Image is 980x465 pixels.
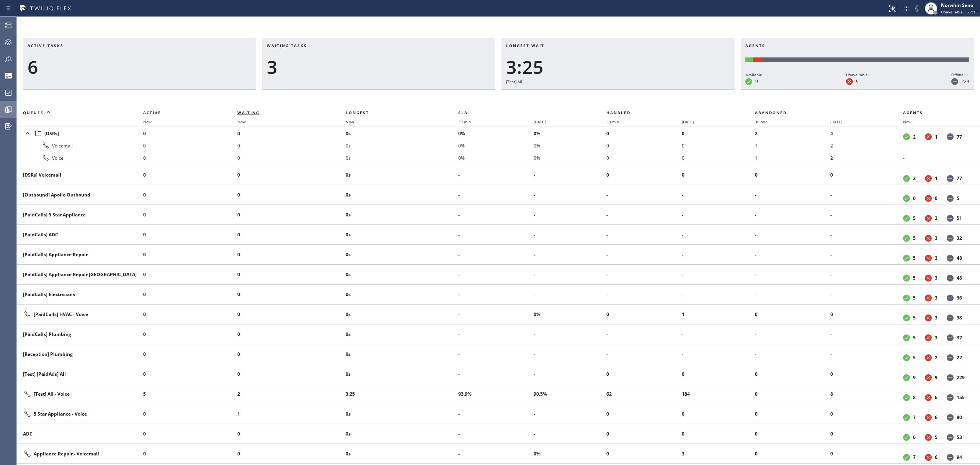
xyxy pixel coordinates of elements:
[935,394,938,401] dd: 6
[903,275,910,282] dt: Available
[830,269,903,281] li: -
[830,288,903,301] li: -
[458,368,534,380] li: -
[755,119,768,124] span: 30 min
[755,388,830,400] li: 0
[935,175,938,182] dd: 1
[458,249,534,261] li: -
[957,275,962,281] dd: 48
[237,269,346,281] li: 0
[755,428,830,440] li: 0
[755,308,830,321] li: 0
[606,169,682,181] li: 0
[346,269,458,281] li: 0s
[941,9,978,15] span: Unavailable | 27:15
[606,209,682,221] li: -
[237,229,346,241] li: 0
[23,251,137,258] div: [PaidCalls] Appliance Repair
[947,255,954,262] dt: Offline
[755,127,830,139] li: 2
[957,215,962,221] dd: 51
[830,139,903,152] li: 2
[534,388,606,400] li: 90.5%
[534,152,606,164] li: 0%
[23,141,137,150] div: Voicemail
[534,368,606,380] li: -
[28,56,252,78] div: 6
[947,195,954,202] dt: Offline
[935,275,938,281] dd: 3
[925,394,932,401] dt: Unavailable
[913,354,916,361] dd: 5
[903,354,910,361] dt: Available
[534,249,606,261] li: -
[23,110,44,115] span: Queues
[925,295,932,301] dt: Unavailable
[755,249,830,261] li: -
[606,127,682,139] li: 0
[346,110,369,115] span: Longest
[143,209,237,221] li: 0
[755,288,830,301] li: -
[935,134,938,140] dd: 1
[458,428,534,440] li: -
[346,189,458,201] li: 0s
[682,249,755,261] li: -
[606,328,682,341] li: -
[458,152,534,164] li: 0%
[237,169,346,181] li: 0
[755,269,830,281] li: -
[346,152,458,164] li: 0s
[682,408,755,420] li: 0
[925,354,932,361] dt: Unavailable
[143,169,237,181] li: 0
[830,169,903,181] li: 0
[947,414,954,421] dt: Offline
[913,434,916,440] dd: 6
[913,394,916,401] dd: 8
[143,388,237,400] li: 5
[143,249,237,261] li: 0
[682,308,755,321] li: 1
[606,249,682,261] li: -
[267,43,307,48] span: Waiting tasks
[23,351,137,357] div: [Reception] Plumbing
[913,414,916,421] dd: 7
[534,229,606,241] li: -
[912,3,923,14] button: Mute
[606,348,682,360] li: -
[23,431,137,437] div: ADC
[458,408,534,420] li: -
[903,139,971,152] li: -
[534,269,606,281] li: -
[346,328,458,341] li: 0s
[23,153,137,162] div: Voice
[957,134,962,140] dd: 77
[947,215,954,222] dt: Offline
[237,408,346,420] li: 1
[935,374,938,381] dd: 9
[23,331,137,337] div: [PaidCalls] Plumbing
[143,139,237,152] li: 0
[913,334,916,341] dd: 5
[903,215,910,222] dt: Available
[346,169,458,181] li: 0s
[935,295,938,301] dd: 3
[458,288,534,301] li: -
[506,78,730,85] div: [Test] All
[755,368,830,380] li: 0
[947,295,954,301] dt: Offline
[903,152,971,164] li: -
[682,169,755,181] li: 0
[755,189,830,201] li: -
[346,249,458,261] li: 0s
[534,127,606,139] li: 0%
[143,110,161,115] span: Active
[682,189,755,201] li: -
[913,175,916,182] dd: 2
[745,43,765,48] span: Agents
[237,127,346,139] li: 0
[606,288,682,301] li: -
[346,348,458,360] li: 0s
[925,434,932,441] dt: Unavailable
